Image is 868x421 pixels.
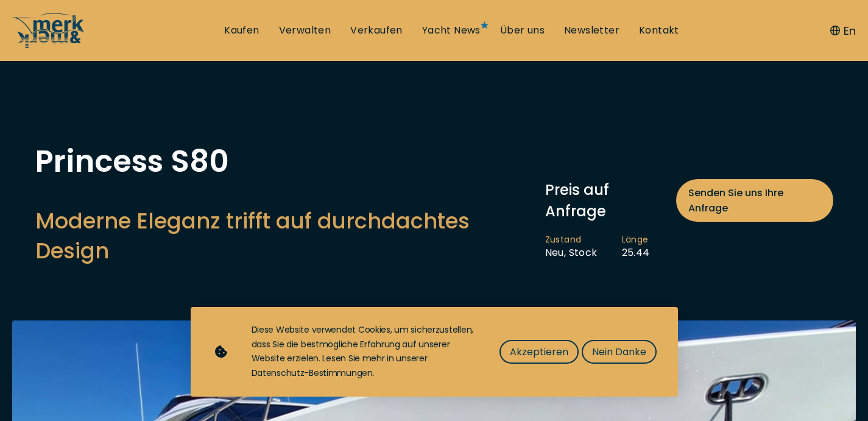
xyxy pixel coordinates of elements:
[622,234,674,260] li: 25.44
[35,206,533,266] h2: Moderne Eleganz trifft auf durchdachtes Design
[688,185,820,216] span: Senden Sie uns Ihre Anfrage
[545,234,598,246] span: Zustand
[422,24,481,37] a: Yacht News
[224,24,259,37] a: Kaufen
[350,24,403,37] a: Verkaufen
[592,344,646,359] span: Nein Danke
[545,179,833,222] div: Preis auf Anfrage
[564,24,619,37] a: Newsletter
[35,146,533,177] h1: Princess S80
[545,234,622,260] li: Neu, Stock
[510,344,568,359] span: Akzeptieren
[499,340,579,364] button: Akzeptieren
[830,23,856,39] button: En
[676,179,833,222] a: Senden Sie uns Ihre Anfrage
[622,234,650,246] span: Länge
[582,340,657,364] button: Nein Danke
[639,24,679,37] a: Kontakt
[279,24,331,37] a: Verwalten
[252,323,475,381] div: Diese Website verwendet Cookies, um sicherzustellen, dass Sie die bestmögliche Erfahrung auf unse...
[500,24,545,37] a: Über uns
[252,367,373,379] a: Datenschutz-Bestimmungen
